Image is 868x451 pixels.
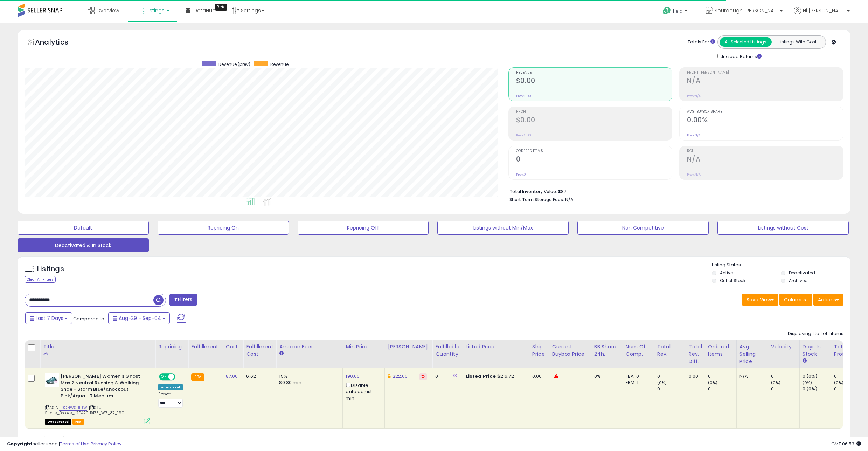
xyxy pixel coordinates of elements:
small: Prev: $0.00 [516,133,533,137]
span: OFF [174,374,186,380]
span: ON [160,374,168,380]
span: Last 7 Days [36,315,63,322]
div: 0.00 [532,373,544,380]
button: Last 7 Days [25,312,72,324]
div: 0 (0%) [803,386,831,392]
strong: Copyright [7,440,33,447]
span: Profit [PERSON_NAME] [687,71,843,75]
span: Avg. Buybox Share [687,110,843,114]
span: All listings that are unavailable for purchase on Amazon for any reason other than out-of-stock [45,419,71,425]
span: Columns [784,296,806,303]
small: Prev: $0.00 [516,94,533,98]
div: 0.00 [689,373,700,380]
label: Active [720,270,733,276]
h2: 0.00% [687,116,843,125]
div: Days In Stock [803,343,828,358]
b: Short Term Storage Fees: [509,197,564,203]
div: 0% [594,373,617,380]
span: Hi [PERSON_NAME] [803,7,845,14]
div: seller snap | | [7,441,121,447]
div: $0.30 min [279,380,337,386]
span: DataHub [194,7,216,14]
button: Listings without Min/Max [437,221,569,235]
span: Overview [96,7,119,14]
small: (0%) [771,380,781,385]
small: Prev: N/A [687,94,701,98]
b: Listed Price: [466,373,498,380]
span: N/A [565,196,574,203]
span: Listings [146,7,165,14]
div: Total Rev. Diff. [689,343,702,365]
span: Revenue [270,61,289,67]
small: Prev: N/A [687,133,701,137]
button: Save View [742,294,778,306]
h2: $0.00 [516,116,672,125]
button: Repricing On [158,221,289,235]
div: Tooltip anchor [215,4,227,11]
div: Disable auto adjust min [346,381,379,402]
div: 6.62 [246,373,271,380]
span: Sourdough [PERSON_NAME] [715,7,778,14]
small: Prev: N/A [687,172,701,177]
button: Non Competitive [577,221,709,235]
b: [PERSON_NAME] Women’s Ghost Max 2 Neutral Running & Walking Shoe - Storm Blue/Knockout Pink/Aqua ... [61,373,146,401]
a: 190.00 [346,373,360,380]
button: Columns [779,294,812,306]
label: Deactivated [789,270,815,276]
a: Hi [PERSON_NAME] [794,7,850,23]
a: B0CNWSH1HW [59,405,87,411]
div: $216.72 [466,373,524,380]
div: Preset: [158,392,183,408]
div: 0 [771,386,799,392]
h2: $0.00 [516,77,672,86]
div: N/A [739,373,763,380]
div: Include Returns [712,52,770,60]
div: Fulfillment Cost [246,343,273,358]
small: (0%) [708,380,718,385]
div: FBA: 0 [626,373,649,380]
div: Ship Price [532,343,546,358]
button: Default [18,221,149,235]
div: 0 [834,386,862,392]
div: 0 (0%) [803,373,831,380]
div: 15% [279,373,337,380]
div: ASIN: [45,373,150,424]
b: Total Inventory Value: [509,189,557,194]
h2: N/A [687,77,843,86]
div: 0 [834,373,862,380]
span: FBA [72,419,84,425]
span: ROI [687,149,843,153]
li: $87 [509,187,838,195]
small: Prev: 0 [516,172,526,177]
small: Days In Stock. [803,358,807,364]
div: FBM: 1 [626,380,649,386]
div: BB Share 24h. [594,343,620,358]
button: Repricing Off [298,221,429,235]
div: Ordered Items [708,343,734,358]
small: FBA [191,373,204,381]
div: Current Buybox Price [552,343,588,358]
button: Filters [169,294,197,306]
img: 41aW9W8PNAL._SL40_.jpg [45,373,59,387]
small: (0%) [834,380,844,385]
a: 87.00 [226,373,238,380]
a: Help [657,1,694,23]
span: 2025-09-15 06:53 GMT [831,440,861,447]
div: Fulfillment [191,343,220,350]
a: Privacy Policy [91,440,121,447]
div: Totals For [688,39,715,46]
div: Total Profit [834,343,860,358]
span: Aug-29 - Sep-04 [119,315,161,322]
div: Min Price [346,343,382,350]
button: Listings without Cost [717,221,849,235]
small: Amazon Fees. [279,350,283,357]
p: Listing States: [712,262,850,268]
a: 222.00 [393,373,408,380]
button: Deactivated & In Stock [18,238,149,252]
i: Get Help [662,6,671,15]
a: Terms of Use [60,440,90,447]
span: Ordered Items [516,149,672,153]
h5: Listings [37,264,64,274]
span: Compared to: [73,315,105,322]
div: 0 [708,386,736,392]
